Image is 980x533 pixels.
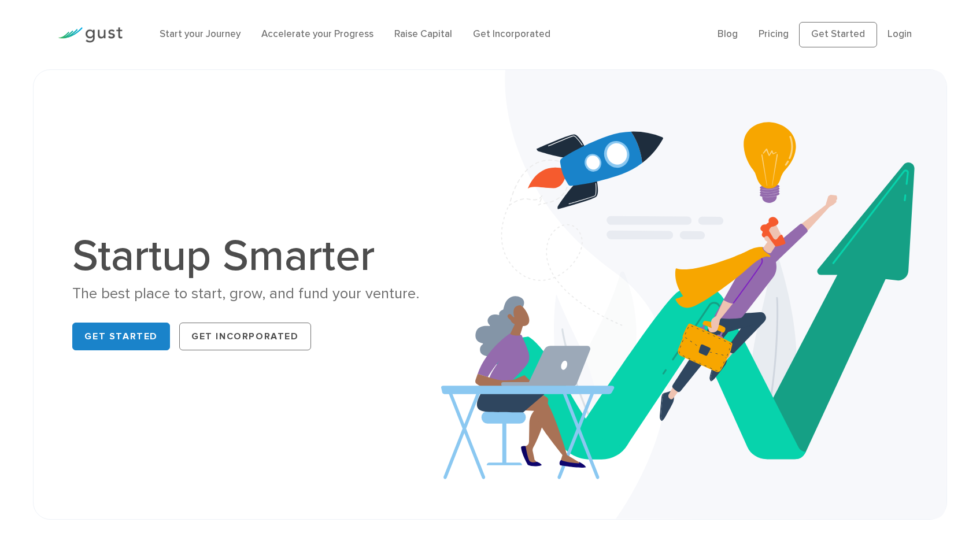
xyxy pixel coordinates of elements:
a: Get Started [799,22,877,47]
img: Gust Logo [58,27,123,43]
a: Raise Capital [394,28,452,40]
a: Pricing [759,28,789,40]
a: Get Incorporated [179,323,311,350]
div: The best place to start, grow, and fund your venture. [72,284,471,304]
a: Login [887,28,912,40]
img: Startup Smarter Hero [441,70,946,519]
a: Start your Journey [160,28,241,40]
a: Blog [718,28,738,40]
h1: Startup Smarter [72,234,471,278]
a: Accelerate your Progress [261,28,373,40]
a: Get Incorporated [473,28,550,40]
a: Get Started [72,323,170,350]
